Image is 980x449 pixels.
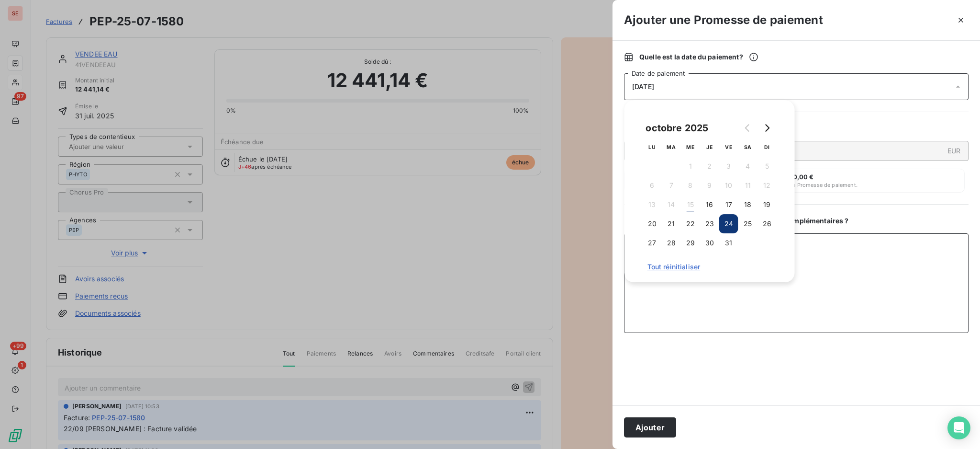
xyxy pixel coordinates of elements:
[643,233,662,253] button: 27
[738,138,757,157] th: samedi
[757,157,777,176] button: 5
[632,83,654,91] span: [DATE]
[662,176,681,195] button: 7
[719,233,738,253] button: 31
[662,233,681,253] button: 28
[681,138,700,157] th: mercredi
[681,233,700,253] button: 29
[719,176,738,195] button: 10
[643,195,662,214] button: 13
[757,195,777,214] button: 19
[643,138,662,157] th: lundi
[681,176,700,195] button: 8
[647,263,772,271] span: Tout réinitialiser
[700,176,719,195] button: 9
[662,214,681,233] button: 21
[757,138,777,157] th: dimanche
[757,118,777,138] button: Go to next month
[624,417,676,437] button: Ajouter
[639,52,758,62] span: Quelle est la date du paiement ?
[793,173,814,181] span: 0,00 €
[738,176,757,195] button: 11
[643,176,662,195] button: 6
[700,214,719,233] button: 23
[738,195,757,214] button: 18
[681,214,700,233] button: 22
[643,214,662,233] button: 20
[681,195,700,214] button: 15
[719,138,738,157] th: vendredi
[643,120,712,136] div: octobre 2025
[757,176,777,195] button: 12
[624,12,823,29] h3: Ajouter une Promesse de paiement
[757,214,777,233] button: 26
[738,214,757,233] button: 25
[700,195,719,214] button: 16
[700,233,719,253] button: 30
[662,195,681,214] button: 14
[738,118,757,138] button: Go to previous month
[719,195,738,214] button: 17
[738,157,757,176] button: 4
[947,416,970,439] div: Open Intercom Messenger
[719,157,738,176] button: 3
[681,157,700,176] button: 1
[719,214,738,233] button: 24
[700,157,719,176] button: 2
[662,138,681,157] th: mardi
[700,138,719,157] th: jeudi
